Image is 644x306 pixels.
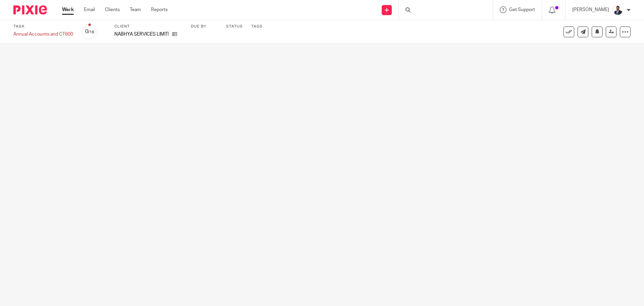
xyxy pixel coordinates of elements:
[509,7,535,12] span: Get Support
[226,24,243,29] label: Status
[105,6,120,13] a: Clients
[13,31,73,38] div: Annual Accounts and CT600
[62,6,74,13] a: Work
[13,24,73,29] label: Task
[612,5,623,15] img: _MG_2399_1.jpg
[114,24,182,29] label: Client
[130,6,141,13] a: Team
[172,32,177,37] i: Open client page
[191,24,218,29] label: Due by
[85,28,94,36] div: 0
[572,6,609,13] p: [PERSON_NAME]
[84,6,95,13] a: Email
[151,6,168,13] a: Reports
[114,31,169,38] p: NABHYA SERVICES LIMITED
[251,24,263,29] label: Tags
[13,5,47,14] img: Pixie
[88,30,94,34] small: /16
